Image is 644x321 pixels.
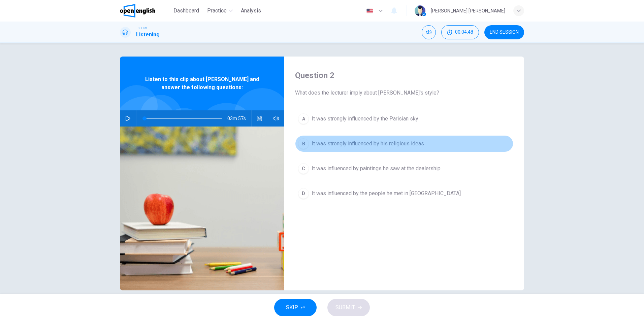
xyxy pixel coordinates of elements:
[298,138,309,149] div: B
[295,70,513,81] h4: Question 2
[136,31,160,39] h1: Listening
[207,7,227,15] span: Practice
[241,7,261,15] span: Analysis
[295,89,513,97] span: What does the lecturer imply about [PERSON_NAME]'s style?
[227,110,251,127] span: 03m 57s
[484,25,524,39] button: END SESSION
[431,7,505,15] div: [PERSON_NAME] [PERSON_NAME]
[120,4,171,17] a: OpenEnglish logo
[455,30,473,35] span: 00:04:48
[173,7,199,15] span: Dashboard
[298,163,309,174] div: C
[204,5,235,17] button: Practice
[415,5,425,16] img: Profile picture
[171,5,202,17] button: Dashboard
[490,30,519,35] span: END SESSION
[312,165,441,173] span: It was influenced by paintings he saw at the dealership
[286,303,298,312] span: SKIP
[136,26,147,31] span: TOEFL®
[295,160,513,177] button: CIt was influenced by paintings he saw at the dealership
[238,5,264,17] button: Analysis
[254,110,265,127] button: Click to see the audio transcription
[120,4,155,17] img: OpenEnglish logo
[120,127,284,290] img: Listen to this clip about Van Gogh and answer the following questions:
[142,75,262,92] span: Listen to this clip about [PERSON_NAME] and answer the following questions:
[441,25,479,39] div: Hide
[295,135,513,152] button: BIt was strongly influenced by his religious ideas
[298,113,309,124] div: A
[312,140,424,148] span: It was strongly influenced by his religious ideas
[312,189,461,198] span: It was influenced by the people he met in [GEOGRAPHIC_DATA]
[441,25,479,39] button: 00:04:48
[295,185,513,202] button: DIt was influenced by the people he met in [GEOGRAPHIC_DATA]
[274,299,317,316] button: SKIP
[295,110,513,127] button: AIt was strongly influenced by the Parisian sky
[365,8,374,13] img: en
[312,115,418,123] span: It was strongly influenced by the Parisian sky
[422,25,436,39] div: Mute
[298,188,309,199] div: D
